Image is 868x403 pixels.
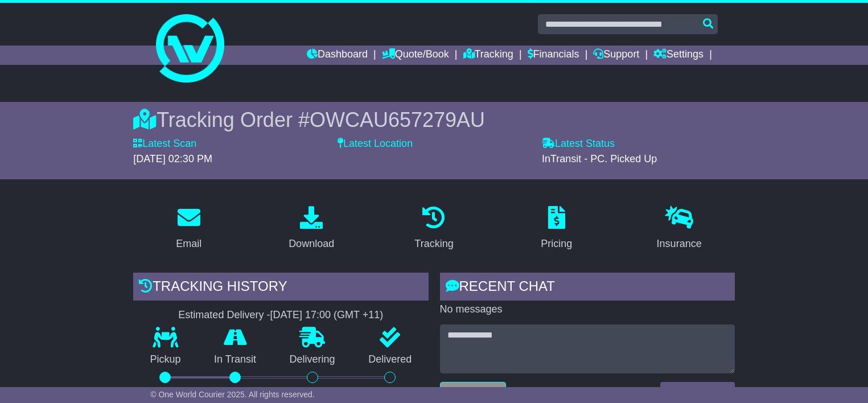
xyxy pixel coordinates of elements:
[133,273,428,303] div: Tracking history
[440,273,735,303] div: RECENT CHAT
[660,382,735,402] button: Send a Message
[414,236,453,252] div: Tracking
[382,46,449,65] a: Quote/Book
[176,236,201,252] div: Email
[542,153,657,165] span: InTransit - PC. Picked Up
[168,202,209,256] a: Email
[198,353,273,366] p: In Transit
[541,236,572,252] div: Pricing
[649,202,709,256] a: Insurance
[440,303,735,316] p: No messages
[593,46,639,65] a: Support
[133,108,735,132] div: Tracking Order #
[542,138,615,150] label: Latest Status
[653,46,704,65] a: Settings
[150,390,315,399] span: © One World Courier 2025. All rights reserved.
[352,353,429,366] p: Delivered
[307,46,368,65] a: Dashboard
[281,202,342,256] a: Download
[528,46,579,65] a: Financials
[133,138,196,150] label: Latest Scan
[133,153,212,165] span: [DATE] 02:30 PM
[289,236,334,252] div: Download
[270,309,383,322] div: [DATE] 17:00 (GMT +11)
[657,236,702,252] div: Insurance
[133,309,428,322] div: Estimated Delivery -
[338,138,413,150] label: Latest Location
[273,353,352,366] p: Delivering
[133,353,198,366] p: Pickup
[407,202,460,256] a: Tracking
[463,46,513,65] a: Tracking
[310,108,485,131] span: OWCAU657279AU
[533,202,579,256] a: Pricing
